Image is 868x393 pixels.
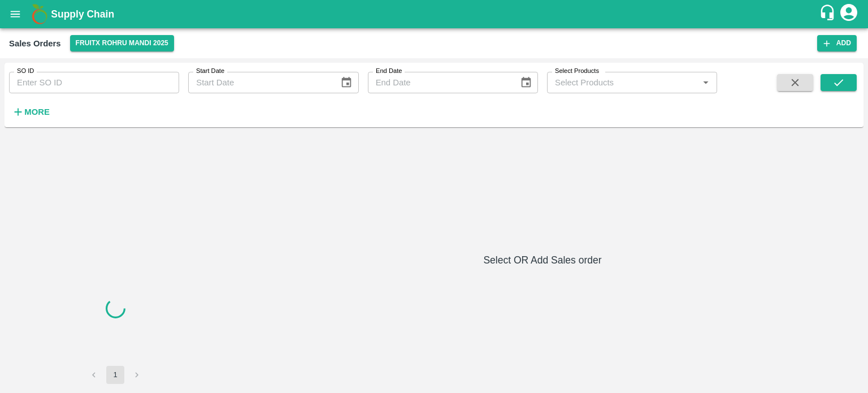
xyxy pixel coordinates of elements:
[17,67,34,76] label: SO ID
[2,1,28,27] button: open drawer
[196,67,224,76] label: Start Date
[819,4,839,24] div: customer-support
[226,252,859,268] h6: Select OR Add Sales order
[555,67,599,76] label: Select Products
[106,366,124,384] button: page 1
[376,67,402,76] label: End Date
[51,8,114,20] b: Supply Chain
[24,107,50,116] strong: More
[188,72,331,93] input: Start Date
[336,72,357,93] button: Choose date
[83,366,147,384] nav: pagination navigation
[28,3,51,25] img: logo
[51,6,819,22] a: Supply Chain
[839,2,859,26] div: account of current user
[9,72,179,93] input: Enter SO ID
[368,72,511,93] input: End Date
[9,102,53,122] button: More
[817,35,857,51] button: Add
[698,75,713,90] button: Open
[515,72,537,93] button: Choose date
[70,35,174,51] button: Select DC
[550,75,695,90] input: Select Products
[9,36,61,51] div: Sales Orders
